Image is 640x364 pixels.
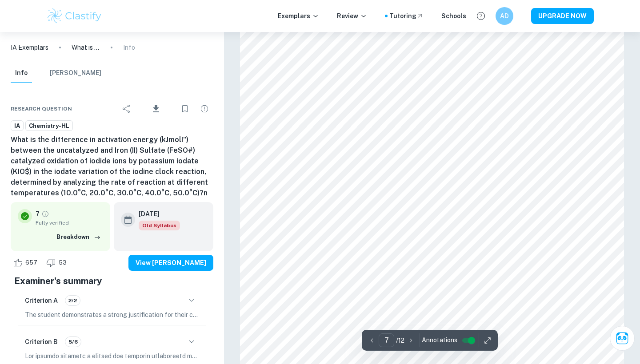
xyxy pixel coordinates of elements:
button: Help and Feedback [473,8,488,24]
span: 2/2 [65,297,80,305]
a: IA [11,120,24,131]
p: 7 [36,209,40,219]
span: 53 [54,258,72,267]
div: Report issue [196,100,213,118]
div: Starting from the May 2025 session, the Chemistry IA requirements have changed. It's OK to refer ... [139,221,180,230]
button: Ask Clai [610,326,635,351]
div: Download [137,97,174,120]
h6: What is the difference in activation energy (kJmol!") between the uncatalyzed and Iron (II) Sulfa... [11,135,213,198]
h6: Criterion B [25,337,58,347]
span: 657 [20,258,42,267]
span: Annotations [422,336,457,345]
p: / 12 [396,336,404,345]
a: Schools [441,11,466,21]
span: Chemistry-HL [26,122,72,131]
img: Clastify logo [46,7,103,25]
h6: AD [500,11,510,21]
div: Dislike [44,256,72,270]
h6: [DATE] [139,209,173,219]
span: Fully verified [36,219,103,227]
button: UPGRADE NOW [531,8,594,24]
h5: Examiner's summary [14,274,210,288]
div: Share [118,100,136,118]
p: What is the difference in activation energy (kJmol!") between the uncatalyzed and Iron (II) Sulfa... [72,43,100,52]
div: Bookmark [176,100,194,118]
a: Grade fully verified [41,210,49,218]
p: Review [337,11,367,21]
p: Info [123,43,135,52]
span: 5/6 [65,338,81,346]
button: AD [496,7,513,25]
span: Old Syllabus [139,221,180,230]
p: Exemplars [278,11,319,21]
button: View [PERSON_NAME] [128,255,213,271]
p: Lor ipsumdo sitametc a elitsed doe temporin utlaboreetd ma ali enim admin, veniamq nostrud exe ul... [25,351,199,361]
h6: Criterion A [25,296,58,305]
button: Breakdown [54,230,103,244]
button: [PERSON_NAME] [50,63,101,83]
a: Chemistry-HL [25,120,73,131]
span: Research question [11,105,72,113]
a: IA Exemplars [11,43,48,52]
div: Like [11,256,42,270]
a: Tutoring [389,11,424,21]
button: Info [11,63,32,83]
span: IA [11,122,23,131]
p: The student demonstrates a strong justification for their choice of topic, highlighting their int... [25,310,199,320]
